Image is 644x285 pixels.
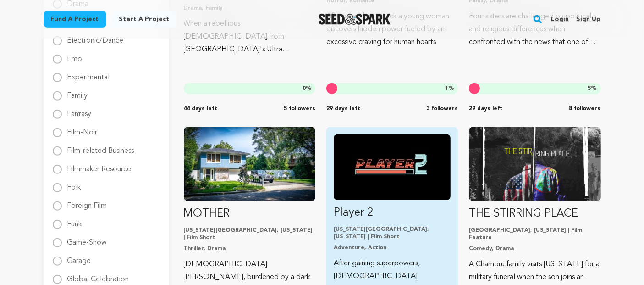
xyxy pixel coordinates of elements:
p: Comedy, Drama [469,245,600,252]
span: 3 followers [426,105,458,112]
label: Filmmaker Resource [67,158,132,173]
p: [US_STATE][GEOGRAPHIC_DATA], [US_STATE] | Film Short [184,227,315,241]
label: Folk [67,177,81,191]
a: Sign up [576,12,600,27]
span: 1 [445,86,448,91]
p: THE STIRRING PLACE [469,207,600,221]
label: Garage [67,250,91,265]
span: 5 [588,86,591,91]
span: 5 followers [284,105,315,112]
label: Game-Show [67,232,107,246]
p: Adventure, Action [334,244,451,251]
img: Seed&Spark Logo Dark Mode [319,14,391,25]
p: [US_STATE][GEOGRAPHIC_DATA], [US_STATE] | Film Short [334,226,451,240]
span: 29 days left [469,105,503,112]
label: Family [67,85,88,100]
label: Experimental [67,67,110,81]
label: Film-related Business [67,140,134,155]
label: Fantasy [67,103,92,118]
p: Thriller, Drama [184,245,315,252]
a: Login [551,12,569,27]
label: Film-Noir [67,122,98,136]
p: [GEOGRAPHIC_DATA], [US_STATE] | Film Feature [469,227,600,241]
span: 8 followers [569,105,601,112]
span: % [303,85,312,92]
span: % [445,85,454,92]
label: Global Celebration [67,268,129,283]
p: Player 2 [334,206,451,220]
span: 44 days left [184,105,218,112]
label: Emo [67,48,83,63]
span: 29 days left [326,105,360,112]
label: Funk [67,213,82,228]
a: Seed&Spark Homepage [319,14,391,25]
label: Foreign Film [67,195,107,210]
span: % [588,85,597,92]
a: Start a project [112,11,177,28]
p: MOTHER [184,207,315,221]
a: Fund a project [44,11,106,28]
span: 0 [303,86,306,91]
